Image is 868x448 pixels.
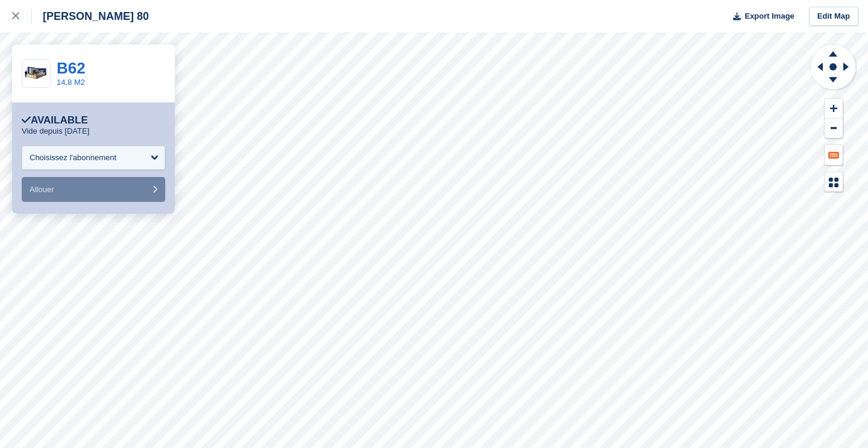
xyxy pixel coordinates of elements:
button: Allouer [22,177,165,202]
a: B62 [57,59,86,77]
button: Keyboard Shortcuts [825,145,843,165]
div: Available [22,114,88,126]
button: Export Image [726,7,794,26]
span: Export Image [744,10,794,22]
div: [PERSON_NAME] 80 [32,9,149,23]
button: Zoom In [825,99,843,119]
a: 14,8 M2 [57,78,85,87]
a: Edit Map [809,7,858,26]
img: 20.jpg [22,63,50,84]
div: Choisissez l'abonnement [30,152,116,164]
p: Vide depuis [DATE] [22,126,89,136]
button: Map Legend [825,172,843,192]
button: Zoom Out [825,119,843,138]
span: Allouer [30,185,54,194]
